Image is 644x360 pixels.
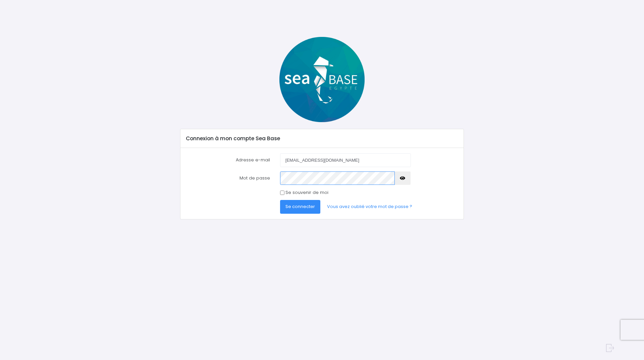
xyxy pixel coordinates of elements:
span: Se connecter [285,203,315,210]
div: Connexion à mon compte Sea Base [180,129,463,148]
button: Se connecter [280,200,320,213]
label: Se souvenir de moi [285,189,328,196]
a: Vous avez oublié votre mot de passe ? [322,200,418,213]
label: Adresse e-mail [181,153,275,167]
label: Mot de passe [181,171,275,185]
